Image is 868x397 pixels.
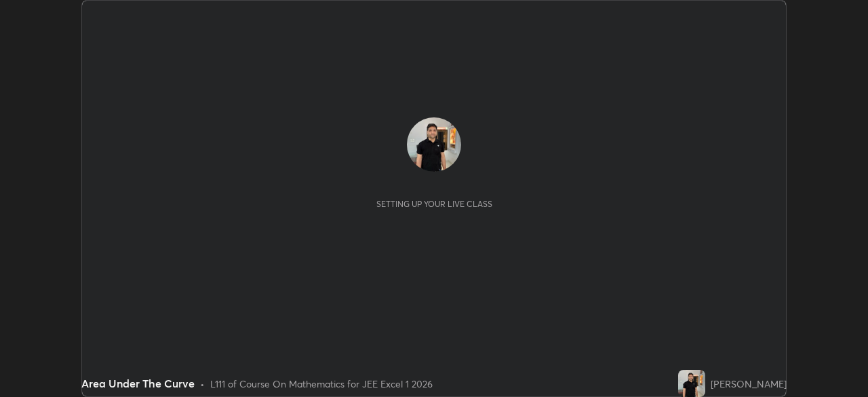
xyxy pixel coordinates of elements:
img: 098a6166d9bb4ad3a3ccfdcc9c8a09dd.jpg [407,117,461,172]
div: [PERSON_NAME] [711,377,787,391]
div: Setting up your live class [376,199,492,209]
div: • [200,377,205,391]
div: Area Under The Curve [81,375,195,392]
img: 098a6166d9bb4ad3a3ccfdcc9c8a09dd.jpg [678,370,705,397]
div: L111 of Course On Mathematics for JEE Excel 1 2026 [210,377,433,391]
